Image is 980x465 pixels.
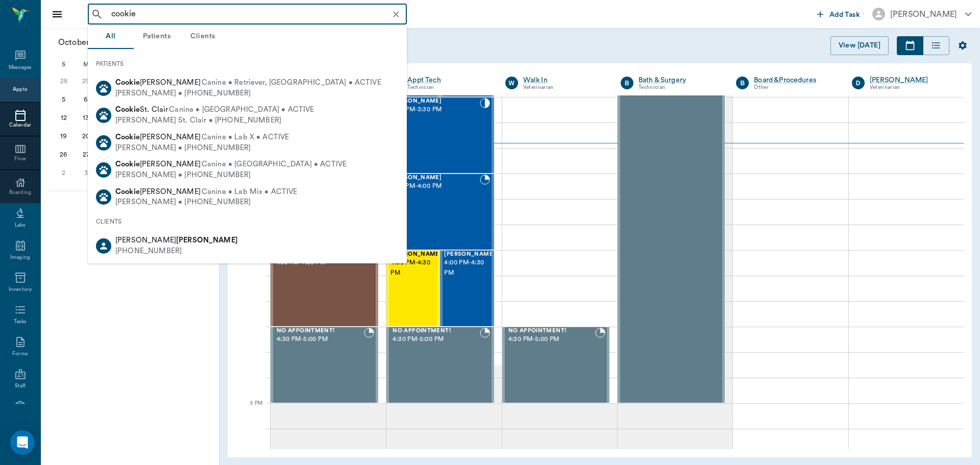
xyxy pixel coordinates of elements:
[523,75,605,85] a: Walk In
[202,159,347,170] span: Canine • [GEOGRAPHIC_DATA] • ACTIVE
[79,74,93,88] div: Monday, September 29, 2025
[134,25,180,49] button: Patients
[390,105,479,115] span: 3:00 PM - 3:30 PM
[813,5,864,23] button: Add Task
[870,83,952,92] div: Veterinarian
[12,350,28,358] div: Forms
[79,129,93,143] div: Monday, October 20, 2025
[870,75,952,85] a: [PERSON_NAME]
[115,143,289,154] div: [PERSON_NAME] • [PHONE_NUMBER]
[115,79,201,86] span: [PERSON_NAME]
[390,251,442,258] span: [PERSON_NAME]
[115,115,314,126] div: [PERSON_NAME] St. Clair • [PHONE_NUMBER]
[115,106,140,113] b: Cookie
[14,318,27,326] div: Tasks
[115,106,168,113] span: St. Clair
[202,78,381,88] span: Canine • Retriever, [GEOGRAPHIC_DATA] • ACTIVE
[88,53,407,75] div: PATIENTS
[10,254,30,261] div: Imaging
[390,175,479,181] span: [PERSON_NAME]
[79,111,93,125] div: Monday, October 13, 2025
[236,398,262,424] div: 5 PM
[115,170,347,181] div: [PERSON_NAME] • [PHONE_NUMBER]
[389,7,403,21] button: Clear
[390,98,479,105] span: [PERSON_NAME]
[115,160,140,168] b: Cookie
[115,236,238,244] span: [PERSON_NAME]
[57,74,71,88] div: Sunday, September 28, 2025
[115,246,238,257] div: [PHONE_NUMBER]
[852,77,865,89] div: D
[386,174,494,250] div: BOOKED, 3:30 PM - 4:00 PM
[53,32,129,53] button: October2025
[639,83,721,92] div: Technician
[393,334,479,345] span: 4:30 PM - 5:00 PM
[386,250,440,327] div: BOOKED, 4:00 PM - 4:30 PM
[115,188,140,195] b: Cookie
[180,25,226,49] button: Clients
[79,92,93,107] div: Monday, October 6, 2025
[15,222,26,229] div: Labs
[407,83,489,92] div: Technician
[115,79,140,86] b: Cookie
[57,129,71,143] div: Sunday, October 19, 2025
[505,77,518,89] div: W
[56,35,91,50] span: October
[13,86,27,93] div: Appts
[88,211,407,232] div: CLIENTS
[864,5,979,23] button: [PERSON_NAME]
[736,77,749,89] div: B
[440,250,494,327] div: NOT_CONFIRMED, 4:00 PM - 4:30 PM
[75,57,97,72] div: M
[57,111,71,125] div: Sunday, October 12, 2025
[115,188,201,195] span: [PERSON_NAME]
[271,250,378,327] div: NOT_CONFIRMED, 4:00 PM - 4:30 PM
[202,187,298,198] span: Canine • Lab Mix • ACTIVE
[754,75,836,85] a: Board &Procedures
[53,57,75,72] div: S
[390,258,442,278] span: 4:00 PM - 4:30 PM
[386,97,494,174] div: CHECKED_IN, 3:00 PM - 3:30 PM
[271,327,378,403] div: BOOKED, 4:30 PM - 5:00 PM
[393,328,479,334] span: NO APPOINTMENT!
[115,133,201,141] span: [PERSON_NAME]
[639,75,721,85] a: Bath & Surgery
[407,75,489,85] a: Appt Tech
[79,166,93,180] div: Monday, November 3, 2025
[830,36,889,55] button: View [DATE]
[47,4,67,25] button: Close drawer
[277,328,364,334] span: NO APPOINTMENT!
[57,148,71,162] div: Sunday, October 26, 2025
[502,327,609,403] div: BOOKED, 4:30 PM - 5:00 PM
[508,328,595,334] span: NO APPOINTMENT!
[169,105,314,115] span: Canine • [GEOGRAPHIC_DATA] • ACTIVE
[9,286,32,293] div: Inventory
[115,197,298,208] div: [PERSON_NAME] • [PHONE_NUMBER]
[9,64,32,71] div: Messages
[523,83,605,92] div: Veterinarian
[176,236,238,244] b: [PERSON_NAME]
[57,166,71,180] div: Sunday, November 2, 2025
[202,132,289,143] span: Canine • Lab X • ACTIVE
[508,334,595,345] span: 4:30 PM - 5:00 PM
[57,92,71,107] div: Sunday, October 5, 2025
[88,25,134,49] button: All
[390,181,479,191] span: 3:30 PM - 4:00 PM
[107,7,404,21] input: Search
[15,382,26,390] div: Staff
[754,83,836,92] div: Other
[890,8,957,20] div: [PERSON_NAME]
[444,258,495,278] span: 4:00 PM - 4:30 PM
[277,334,364,345] span: 4:30 PM - 5:00 PM
[621,77,633,89] div: B
[444,251,495,258] span: [PERSON_NAME]
[79,148,93,162] div: Monday, October 27, 2025
[115,133,140,141] b: Cookie
[115,160,201,168] span: [PERSON_NAME]
[10,430,35,455] div: Open Intercom Messenger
